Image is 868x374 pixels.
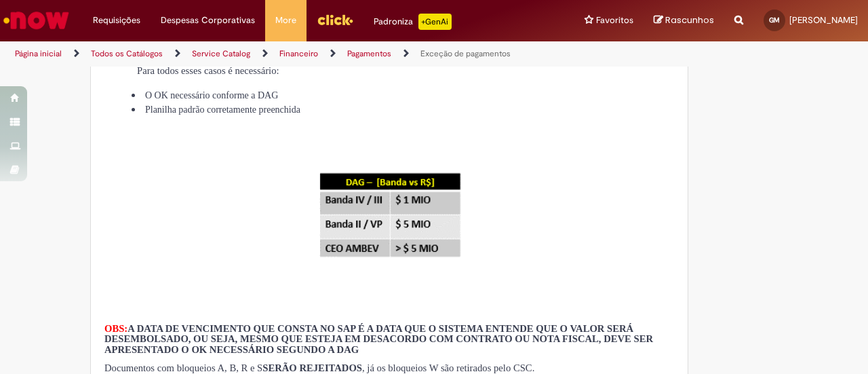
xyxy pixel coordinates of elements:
[596,14,633,27] span: Favoritos
[137,65,279,88] span: Para todos esses casos é necessário:
[654,14,714,27] a: Rascunhos
[275,14,296,27] span: More
[418,14,452,30] p: +GenAi
[665,14,714,26] span: Rascunhos
[317,10,353,30] img: click_logo_yellow_360x200.png
[15,48,62,59] a: Página inicial
[161,14,255,27] span: Despesas Corporativas
[104,323,653,355] span: A DATA DE VENCIMENTO QUE CONSTA NO SAP É A DATA QUE O SISTEMA ENTENDE QUE O VALOR SERÁ DESEMBOLSA...
[91,48,163,59] a: Todos os Catálogos
[262,362,362,373] strong: SERÃO REJEITADOS
[10,41,568,67] ul: Trilhas de página
[374,14,452,30] div: Padroniza
[347,48,391,59] a: Pagamentos
[104,362,534,373] span: Documentos com bloqueios A, B, R e S , já os bloqueios W são retirados pelo CSC.
[420,48,511,59] a: Exceção de pagamentos
[145,90,278,100] span: O OK necessário conforme a DAG
[789,14,858,26] span: [PERSON_NAME]
[192,48,250,59] a: Service Catalog
[93,14,140,27] span: Requisições
[1,7,71,34] img: ServiceNow
[279,48,318,59] a: Financeiro
[104,323,127,334] span: OBS:
[145,105,300,115] span: Planilha padrão corretamente preenchida
[769,16,780,24] span: GM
